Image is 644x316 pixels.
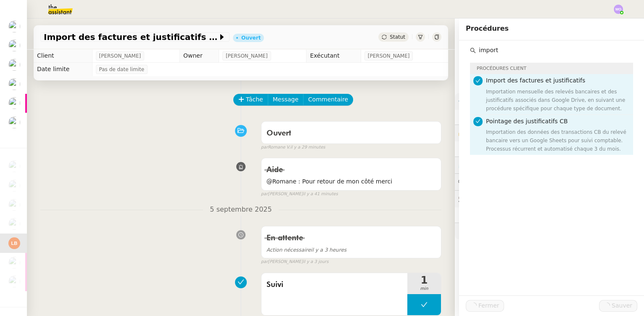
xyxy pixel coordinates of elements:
td: Client [34,49,92,63]
span: 💬 [458,178,512,185]
img: users%2F47wLulqoDhMx0TTMwUcsFP5V2A23%2Favatar%2Fnokpict-removebg-preview-removebg-preview.png [8,199,20,211]
img: users%2FfjlNmCTkLiVoA3HQjY3GA5JXGxb2%2Favatar%2Fstarofservice_97480retdsc0392.png [8,180,20,191]
div: ⚙️Procédures [455,93,644,109]
span: 🧴 [458,228,484,234]
span: il y a 3 jours [303,258,328,266]
span: il y a 41 minutes [303,191,338,198]
small: [PERSON_NAME] [261,258,329,266]
button: Message [268,94,304,106]
img: users%2FfjlNmCTkLiVoA3HQjY3GA5JXGxb2%2Favatar%2Fstarofservice_97480retdsc0392.png [8,78,20,90]
td: Owner [179,49,219,63]
span: Procédures [466,24,509,32]
div: 🔐Données client [455,125,644,141]
span: par [261,191,268,198]
span: Import des factures et justificatifs [486,77,585,84]
span: min [407,285,441,292]
div: ⏲️Tâches 2:00 [455,157,644,173]
button: Commentaire [303,94,353,106]
button: Tâche [233,94,268,106]
span: Ouvert [267,130,291,137]
img: users%2FfjlNmCTkLiVoA3HQjY3GA5JXGxb2%2Favatar%2Fstarofservice_97480retdsc0392.png [8,160,20,172]
div: Importation mensuelle des relevés bancaires et des justificatifs associés dans Google Drive, en s... [486,88,628,113]
img: users%2F47wLulqoDhMx0TTMwUcsFP5V2A23%2Favatar%2Fnokpict-removebg-preview-removebg-preview.png [8,276,20,287]
img: users%2FfjlNmCTkLiVoA3HQjY3GA5JXGxb2%2Favatar%2Fstarofservice_97480retdsc0392.png [8,218,20,230]
button: Fermer [466,300,504,312]
small: [PERSON_NAME] [261,191,338,198]
span: il y a 29 minutes [290,144,325,151]
span: ⏲️ [458,162,516,168]
img: users%2FgeBNsgrICCWBxRbiuqfStKJvnT43%2Favatar%2F643e594d886881602413a30f_1666712378186.jpeg [8,40,20,51]
div: Ouvert [241,35,261,40]
span: Message [273,95,298,104]
span: Import des factures et justificatifs - [DATE] [44,33,218,41]
td: Date limite [34,63,92,76]
img: users%2F747wGtPOU8c06LfBMyRxetZoT1v2%2Favatar%2Fnokpict.jpg [8,257,20,268]
img: svg [8,237,20,249]
input: input search text [476,45,633,56]
span: par [261,144,268,151]
span: Pas de date limite [99,65,145,74]
span: [PERSON_NAME] [226,52,268,60]
div: 🧴Autres [455,223,644,239]
span: Action nécessaire [267,247,311,253]
img: svg [614,5,623,14]
img: users%2FfjlNmCTkLiVoA3HQjY3GA5JXGxb2%2Favatar%2Fstarofservice_97480retdsc0392.png [8,117,20,128]
span: @Romane : Pour retour de mon côté merci [267,177,436,186]
span: Commentaire [308,95,348,104]
span: il y a 3 heures [267,247,347,253]
span: [PERSON_NAME] [368,52,410,60]
span: 1 [407,275,441,285]
span: par [261,258,268,266]
span: En attente [267,234,303,242]
button: Sauver [599,300,637,312]
span: Tâche [246,95,263,104]
span: ⚙️ [458,96,502,106]
span: Statut [390,34,405,40]
img: users%2F2TyHGbgGwwZcFhdWHiwf3arjzPD2%2Favatar%2F1545394186276.jpeg [8,59,20,71]
small: Romane V. [261,144,325,151]
span: Pointage des justificatifs CB [486,118,568,125]
div: Importation des données des transactions CB du relevé bancaire vers un Google Sheets pour suivi c... [486,128,628,153]
span: [PERSON_NAME] [99,52,141,60]
td: Exécutant [306,49,361,63]
img: users%2FlEKjZHdPaYMNgwXp1mLJZ8r8UFs1%2Favatar%2F1e03ee85-bb59-4f48-8ffa-f076c2e8c285 [8,97,20,109]
span: 🕵️ [458,195,563,202]
div: Procédures client [470,63,633,74]
div: 💬Commentaires [455,174,644,190]
span: 5 septembre 2025 [203,204,278,215]
img: users%2FfjlNmCTkLiVoA3HQjY3GA5JXGxb2%2Favatar%2Fstarofservice_97480retdsc0392.png [8,21,20,32]
div: 🕵️Autres demandes en cours 1 [455,191,644,207]
span: Suivi [267,279,402,291]
span: Aide [267,166,283,174]
span: 🔐 [458,128,513,138]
